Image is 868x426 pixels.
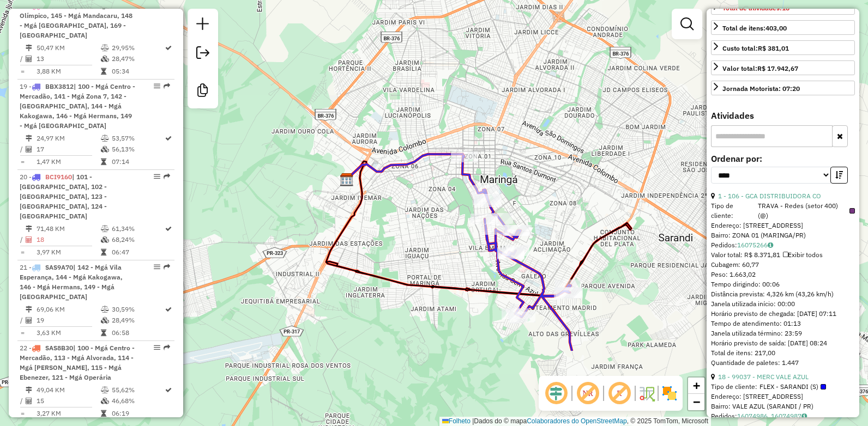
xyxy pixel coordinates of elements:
[101,68,106,75] i: Tempo total em rota
[472,417,474,425] span: |
[112,145,135,153] font: 56,13%
[688,378,704,394] a: Ampliar
[737,241,773,249] a: 16075266
[154,173,160,180] em: Opções
[20,247,25,258] td: =
[20,173,32,181] font: 20 -
[45,344,73,352] span: SAS8B30
[36,66,100,77] td: 3,88 KM
[20,395,25,406] td: /
[759,382,818,392] font: FLEX - SARANDI (S)
[111,223,164,234] td: 61,34%
[20,408,25,419] td: =
[192,13,214,38] a: Nova sessão e pesquisa
[20,66,25,77] td: =
[711,348,855,358] div: Total de itens: 217,00
[45,82,74,90] span: BBX3812
[165,306,172,313] i: Rota otimizada
[101,306,109,313] i: % de utilização do peso
[711,20,855,35] a: Total de itens:403,00
[26,236,32,243] i: Total de Atividades
[20,173,107,220] span: | 101 - [GEOGRAPHIC_DATA], 102 - [GEOGRAPHIC_DATA], 123 - [GEOGRAPHIC_DATA], 124 - [GEOGRAPHIC_DATA]
[165,45,172,51] i: Rota otimizada
[722,44,789,53] div: Custo total:
[111,385,164,395] td: 55,62%
[36,327,100,338] td: 3,63 KM
[830,167,848,184] button: Ordem decrescente
[164,264,170,270] em: Rota exportada
[36,156,100,167] td: 1,47 KM
[711,401,855,411] div: Bairro: VALE AZUL (SARANDI / PR)
[693,379,700,392] span: +
[340,173,354,187] img: VIRGINIA MARINGA
[711,201,756,221] font: Tipo de cliente:
[26,56,32,62] i: Total de Atividades
[722,64,798,74] div: Valor total:
[711,338,855,348] div: Horário previsto de saída: [DATE] 08:24
[112,235,135,244] font: 68,24%
[111,133,164,144] td: 53,57%
[758,44,789,52] strong: R$ 381,01
[36,395,100,406] td: 15
[543,380,569,406] span: Ocultar deslocamento
[111,327,164,338] td: 06:58
[711,412,737,420] font: Pedidos:
[165,387,172,393] i: Rota otimizada
[164,83,170,89] em: Rota exportada
[165,135,172,142] i: Rota otimizada
[711,382,757,392] font: Tipo de cliente:
[711,81,855,95] a: Jornada Motorista: 07:20
[711,299,855,309] div: Janela utilizada início: 00:00
[711,260,855,270] div: Cubagem: 60,77
[101,236,109,243] i: % de utilização da cubagem
[20,144,25,155] td: /
[111,304,164,315] td: 30,59%
[711,251,780,259] font: Valor total: R$ 8.371,81
[111,408,164,419] td: 06:19
[192,42,214,66] a: Exportar sessão
[45,173,72,181] span: BCI9160
[20,327,25,338] td: =
[101,330,106,336] i: Tempo total em rota
[101,135,109,142] i: % de utilização do peso
[575,380,601,406] span: Exibir NR
[737,412,801,420] font: 16074986, 16074987
[711,60,855,75] a: Valor total:R$ 17.942,67
[36,315,100,326] td: 19
[164,344,170,351] em: Rota exportada
[711,319,801,327] font: Tempo de atendimento: 01:13
[154,264,160,270] em: Opções
[711,152,855,165] label: Ordenar por:
[711,392,855,401] div: Endereço: [STREET_ADDRESS]
[711,270,855,279] div: Peso: 1.663,02
[101,249,106,255] i: Tempo total em rota
[711,309,855,319] div: Horário previsto de chegada: [DATE] 07:11
[101,398,109,404] i: % de utilização da cubagem
[36,247,100,258] td: 3,97 KM
[688,394,704,410] a: Diminuir o zoom
[192,80,214,104] a: Criar modelo
[711,221,855,230] div: Endereço: [STREET_ADDRESS]
[737,412,807,420] a: 16074986, 16074987
[661,385,678,402] img: Exibir/Ocultar setores
[101,387,109,393] i: % de utilização do peso
[36,234,100,245] td: 18
[45,263,73,271] span: SAS9A70
[20,344,32,352] font: 22 -
[711,111,855,121] h4: Atividades
[101,226,109,232] i: % de utilização do peso
[36,408,100,419] td: 3,27 KM
[758,201,847,221] font: TRAVA - Redes (setor 400) (@)
[722,23,787,33] div: Total de itens:
[26,146,32,153] i: Total de Atividades
[527,417,626,425] a: Colaboradores do OpenStreetMap
[36,223,100,234] td: 71,48 KM
[26,398,32,404] i: Total de Atividades
[26,135,32,142] i: Distância Total
[693,395,700,409] span: −
[36,304,100,315] td: 69,06 KM
[154,344,160,351] em: Opções
[111,156,164,167] td: 07:14
[36,385,100,395] td: 49,04 KM
[757,64,798,72] strong: R$ 17.942,67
